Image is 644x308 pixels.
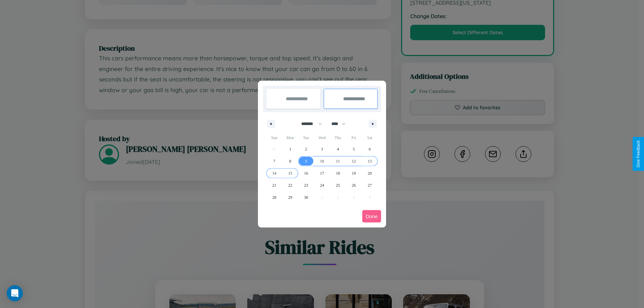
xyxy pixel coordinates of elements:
span: 22 [288,179,292,191]
button: 15 [282,167,298,179]
button: 5 [346,143,362,155]
span: Fri [346,132,362,143]
button: 9 [298,155,314,167]
span: Sat [362,132,378,143]
span: 10 [320,155,324,167]
span: 23 [304,179,308,191]
button: 4 [330,143,346,155]
button: 1 [282,143,298,155]
button: 22 [282,179,298,191]
span: 7 [273,155,275,167]
span: 3 [321,143,323,155]
span: 16 [304,167,308,179]
span: 12 [352,155,356,167]
button: 17 [314,167,330,179]
span: 17 [320,167,324,179]
button: 18 [330,167,346,179]
button: 26 [346,179,362,191]
span: 5 [353,143,355,155]
button: 3 [314,143,330,155]
button: 24 [314,179,330,191]
button: 12 [346,155,362,167]
span: 1 [289,143,291,155]
button: 8 [282,155,298,167]
span: Tue [298,132,314,143]
button: 16 [298,167,314,179]
span: 14 [272,167,276,179]
button: 23 [298,179,314,191]
button: 13 [362,155,378,167]
span: 15 [288,167,292,179]
button: 6 [362,143,378,155]
span: 26 [352,179,356,191]
span: 11 [336,155,340,167]
button: 28 [266,191,282,203]
button: 19 [346,167,362,179]
span: 29 [288,191,292,203]
span: 30 [304,191,308,203]
span: 28 [272,191,276,203]
span: Mon [282,132,298,143]
span: Sun [266,132,282,143]
button: Done [362,210,381,223]
span: Thu [330,132,346,143]
span: 4 [337,143,339,155]
button: 21 [266,179,282,191]
span: 25 [336,179,340,191]
span: 24 [320,179,324,191]
span: 27 [368,179,372,191]
span: 21 [272,179,276,191]
span: 19 [352,167,356,179]
button: 25 [330,179,346,191]
div: Open Intercom Messenger [7,285,23,301]
span: 20 [368,167,372,179]
span: 9 [305,155,307,167]
button: 7 [266,155,282,167]
span: 6 [369,143,371,155]
button: 29 [282,191,298,203]
button: 30 [298,191,314,203]
button: 10 [314,155,330,167]
button: 20 [362,167,378,179]
button: 2 [298,143,314,155]
span: 8 [289,155,291,167]
button: 11 [330,155,346,167]
button: 14 [266,167,282,179]
span: 2 [305,143,307,155]
span: 18 [336,167,340,179]
div: Give Feedback [636,140,641,168]
span: 13 [368,155,372,167]
span: Wed [314,132,330,143]
button: 27 [362,179,378,191]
